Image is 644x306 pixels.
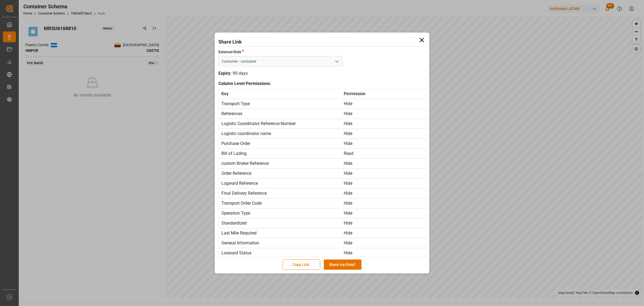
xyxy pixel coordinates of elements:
[218,36,426,45] h1: Share Link
[344,210,425,216] div: Hide
[218,48,244,55] label: External Role
[283,259,320,270] button: Copy Link
[221,230,344,236] div: Last Mile Required
[344,160,425,167] div: Hide
[221,170,344,177] div: Order Reference
[218,56,343,66] input: Type to search/select
[344,120,425,127] div: Hide
[344,170,425,177] div: Hide
[221,220,344,226] div: Standardized
[221,200,344,207] div: Transport Order Code
[324,259,361,270] button: Share via Email
[221,250,344,256] div: Logward Status
[221,150,344,157] div: Bill of Lading
[232,70,248,77] div: 90 days
[221,120,344,127] div: Logistic Coordinator Reference Number
[218,80,271,87] span: Column Level Permissions:
[344,230,425,236] div: Hide
[344,111,425,117] div: Hide
[221,240,344,246] div: General Information
[218,70,232,77] div: Expiry:
[221,190,344,197] div: Final Delivery Reference
[221,160,344,167] div: custom Broker Reference
[221,210,344,216] div: Operation Type
[221,180,344,187] div: Logward Reference
[344,240,425,246] div: Hide
[344,101,425,107] div: Hide
[344,140,425,147] div: Hide
[344,200,425,207] div: Hide
[344,130,425,137] div: Hide
[344,220,425,226] div: Hide
[333,57,341,66] button: open menu
[221,130,344,137] div: Logistic coordinator name
[344,150,425,157] div: Read
[221,101,344,107] div: Transport Type
[344,250,425,256] div: Hide
[344,190,425,197] div: Hide
[221,140,344,147] div: Purchase Order
[344,180,425,187] div: Hide
[221,111,344,117] div: References
[221,91,344,97] div: Key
